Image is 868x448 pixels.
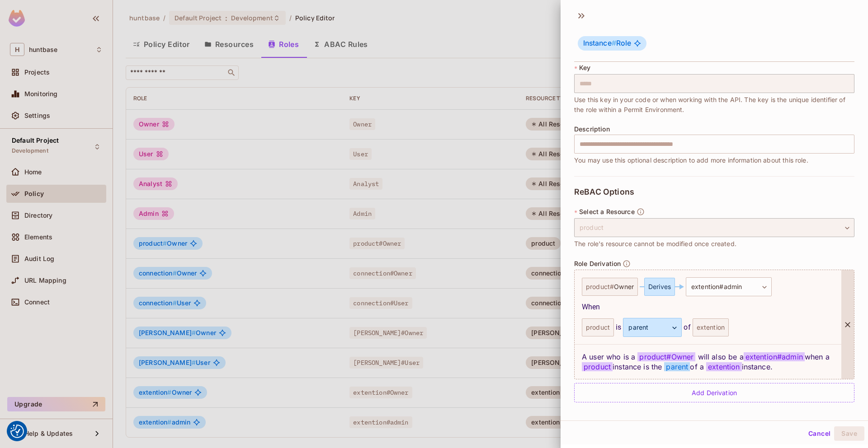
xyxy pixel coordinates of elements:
img: Revisit consent button [10,425,24,438]
span: Use this key in your code or when working with the API. The key is the unique identifier of the r... [574,95,854,115]
span: extention#admin [744,352,805,361]
span: Description [574,126,610,133]
span: Instance [583,39,616,47]
button: Cancel [805,426,834,441]
div: A user who is a will also be a when a instance is the of a instance. [575,344,841,379]
span: # [612,39,616,47]
span: Role [583,39,631,48]
span: admin [724,283,742,290]
button: Consent Preferences [10,425,24,438]
span: parent [664,362,690,371]
div: parent [623,318,682,337]
div: product # [582,278,638,296]
span: extention [706,362,741,371]
span: product [582,362,613,371]
span: product # Owner [637,352,695,361]
span: Select a Resource [579,208,635,215]
div: product [582,318,614,336]
button: Save [834,426,864,441]
span: The role's resource cannot be modified once created. [574,239,736,249]
span: extention # [691,280,742,294]
span: ReBAC Options [574,187,634,196]
span: Key [579,64,590,71]
span: You may use this optional description to add more information about this role. [574,155,808,165]
div: product [574,218,854,237]
div: When [582,302,834,313]
div: Derives [644,278,675,296]
div: extention [693,318,729,336]
span: Role Derivation [574,260,621,267]
div: is of [582,318,834,337]
span: Owner [614,283,634,290]
div: Add Derivation [574,383,854,402]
